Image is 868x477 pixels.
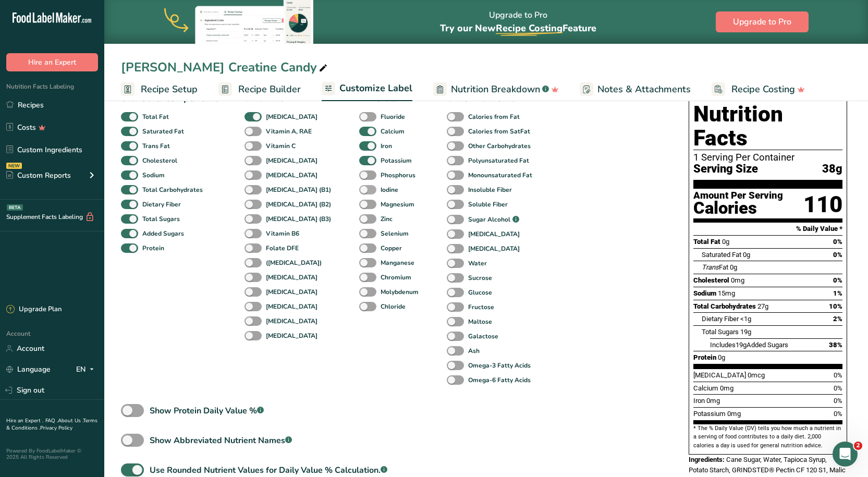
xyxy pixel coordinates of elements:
b: Molybdenum [381,287,419,297]
div: Custom Reports [6,170,71,181]
div: BETA [7,204,23,211]
div: Show Protein Daily Value % [150,405,264,417]
div: Calories [693,201,783,216]
span: Cholesterol [693,276,729,284]
span: 27g [757,302,768,310]
button: Hire an Expert [6,53,98,71]
b: Iron [381,141,392,151]
a: Recipe Builder [218,78,301,101]
span: 19g [740,328,751,336]
b: [MEDICAL_DATA] [266,302,317,311]
span: 0mg [731,276,744,284]
span: 0% [833,238,842,246]
b: Polyunsaturated Fat [468,156,529,165]
b: Chloride [381,302,406,311]
span: Total Carbohydrates [693,302,756,310]
span: 0% [834,371,842,379]
span: Recipe Costing [496,22,563,34]
span: Potassium [693,410,726,418]
span: Upgrade to Pro [733,16,791,28]
b: Sugar Alcohol [468,215,510,224]
span: <1g [740,315,751,323]
span: Includes Added Sugars [710,341,788,349]
div: NEW [6,163,22,169]
span: Nutrition Breakdown [451,82,540,96]
span: 0mg [727,410,741,418]
b: [MEDICAL_DATA] [266,316,317,326]
a: Notes & Attachments [580,78,691,101]
a: Terms & Conditions . [6,417,97,432]
b: Fluoride [381,112,405,121]
span: 0g [722,238,729,246]
b: ([MEDICAL_DATA]) [266,258,322,267]
div: [PERSON_NAME] Creatine Candy [121,58,329,77]
b: [MEDICAL_DATA] [266,331,317,340]
b: Protein [142,243,164,253]
section: % Daily Value * [693,223,842,235]
b: Total Fat [142,112,169,121]
span: 0% [834,397,842,405]
b: Total Sugars [142,214,180,224]
b: Water [468,259,487,268]
b: Saturated Fat [142,127,184,136]
span: 38g [822,163,842,176]
button: Upgrade to Pro [716,11,809,32]
b: [MEDICAL_DATA] (B1) [266,185,331,194]
b: Galactose [468,332,498,341]
span: Serving Size [693,163,758,176]
span: Saturated Fat [702,251,741,259]
span: 15mg [718,289,735,297]
b: Manganese [381,258,414,267]
div: Powered By FoodLabelMaker © 2025 All Rights Reserved [6,448,98,460]
b: Calories from Fat [468,112,520,121]
b: [MEDICAL_DATA] [468,229,520,239]
span: Total Sugars [702,328,739,336]
b: Folate DFE [266,243,299,253]
span: 0mg [720,384,733,392]
span: Ingredients: [689,456,725,463]
b: Sodium [142,170,165,180]
span: 0% [834,410,842,418]
span: 2 [854,442,862,450]
h1: Nutrition Facts [693,102,842,150]
b: Omega-3 Fatty Acids [468,361,531,370]
section: * The % Daily Value (DV) tells you how much a nutrient in a serving of food contributes to a dail... [693,424,842,450]
a: Nutrition Breakdown [433,78,559,101]
span: 0g [718,353,725,361]
div: Upgrade to Pro [440,1,596,44]
span: 0% [833,251,842,259]
b: Copper [381,243,402,253]
b: Insoluble Fiber [468,185,512,194]
b: Dietary Fiber [142,200,181,209]
span: Recipe Builder [238,82,301,96]
b: Vitamin A, RAE [266,127,312,136]
b: Chromium [381,273,411,282]
b: [MEDICAL_DATA] [266,112,317,121]
div: 110 [803,191,842,218]
b: Cholesterol [142,156,177,165]
span: Sodium [693,289,716,297]
span: 38% [829,341,842,349]
iframe: Intercom live chat [833,442,858,467]
span: Try our New Feature [440,22,596,34]
span: Customize Label [339,81,412,95]
b: Soluble Fiber [468,200,508,209]
div: 1 Serving Per Container [693,152,842,163]
span: Fat [702,263,728,271]
span: 0g [743,251,750,259]
b: Magnesium [381,200,414,209]
a: Recipe Setup [121,78,198,101]
span: Dietary Fiber [702,315,739,323]
span: 0% [833,276,842,284]
b: Trans Fat [142,141,170,151]
span: Total Fat [693,238,720,246]
b: [MEDICAL_DATA] [266,170,317,180]
b: Potassium [381,156,412,165]
a: About Us . [58,417,83,424]
b: Omega-6 Fatty Acids [468,375,531,385]
div: Amount Per Serving [693,191,783,201]
div: Use Rounded Nutrient Values for Daily Value % Calculation. [150,464,387,476]
b: [MEDICAL_DATA] [266,273,317,282]
b: Vitamin C [266,141,296,151]
div: Upgrade Plan [6,304,62,315]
